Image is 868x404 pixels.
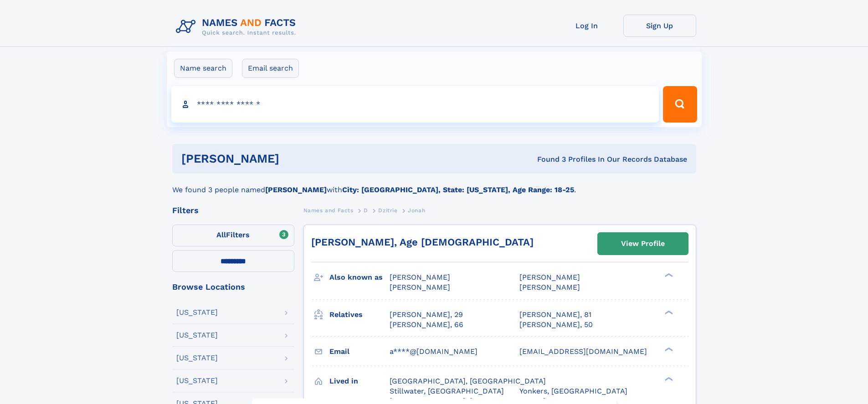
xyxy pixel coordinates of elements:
h1: [PERSON_NAME] [181,153,408,164]
div: We found 3 people named with . [172,174,696,195]
h3: Relatives [329,307,390,322]
a: [PERSON_NAME], 81 [519,310,591,320]
b: City: [GEOGRAPHIC_DATA], State: [US_STATE], Age Range: 18-25 [342,185,574,194]
div: [US_STATE] [176,354,218,362]
div: ❯ [663,346,673,352]
a: Dzitrie [378,205,397,216]
div: Browse Locations [172,283,294,291]
div: [US_STATE] [176,377,218,384]
a: Sign Up [623,15,696,37]
span: [EMAIL_ADDRESS][DOMAIN_NAME] [519,347,647,356]
div: View Profile [621,233,665,254]
div: ❯ [663,272,673,278]
label: Name search [174,59,232,78]
div: [US_STATE] [176,332,218,339]
span: D [364,207,368,214]
a: View Profile [598,233,688,255]
button: Search Button [663,86,697,123]
h3: Also known as [329,270,390,285]
a: [PERSON_NAME], Age [DEMOGRAPHIC_DATA] [311,236,534,248]
a: Names and Facts [303,205,354,216]
span: [PERSON_NAME] [519,283,580,291]
div: [US_STATE] [176,309,218,316]
span: [PERSON_NAME] [519,273,580,281]
img: Logo Names and Facts [172,15,303,39]
b: [PERSON_NAME] [265,185,327,194]
span: Stillwater, [GEOGRAPHIC_DATA] [390,387,504,395]
div: Filters [172,206,294,215]
a: [PERSON_NAME], 50 [519,320,593,330]
a: D [364,205,368,216]
a: [PERSON_NAME], 66 [390,320,463,330]
div: Found 3 Profiles In Our Records Database [408,154,687,164]
h3: Email [329,344,390,359]
h3: Lived in [329,373,390,389]
label: Email search [242,59,299,78]
a: [PERSON_NAME], 29 [390,310,463,320]
span: All [216,230,226,239]
input: search input [171,86,659,123]
span: [GEOGRAPHIC_DATA], [GEOGRAPHIC_DATA] [390,377,546,385]
div: ❯ [663,309,673,315]
span: [PERSON_NAME] [390,283,450,291]
span: Yonkers, [GEOGRAPHIC_DATA] [519,387,627,395]
span: [PERSON_NAME] [390,273,450,281]
span: Jonah [408,207,425,214]
label: Filters [172,225,294,246]
span: Dzitrie [378,207,397,214]
div: ❯ [663,376,673,382]
a: Log In [550,15,623,37]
